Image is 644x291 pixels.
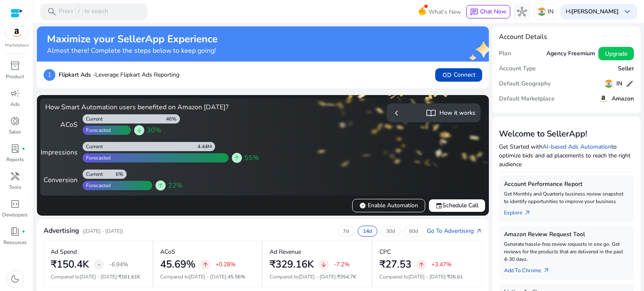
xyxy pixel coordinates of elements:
[3,239,27,246] p: Resources
[45,147,78,157] div: Impressions
[270,247,301,256] p: Ad Revenue
[548,4,553,19] p: IN
[428,5,461,19] span: What's New
[10,171,20,181] span: handyman
[10,199,20,209] span: code_blocks
[10,100,20,108] p: Ads
[45,175,78,185] div: Conversion
[59,71,95,79] b: Flipkart Ads -
[10,116,20,126] span: donut_small
[83,143,103,150] div: Current
[51,273,145,281] p: Compared to :
[83,171,103,178] div: Current
[447,273,463,280] span: ₹26.61
[118,273,140,280] span: ₹161.61K
[499,80,551,88] h5: Default Geography
[504,240,629,263] p: Generate hassle-free review requests in one go. Get reviews for the products that are delivered i...
[426,108,436,118] span: import_contacts
[392,108,402,118] span: chevron_left
[499,65,536,72] h5: Account Type
[2,211,28,219] p: Developers
[359,202,366,209] span: verified
[436,202,442,209] span: event
[47,7,57,17] span: search
[418,261,425,268] span: arrow_upward
[59,70,179,79] p: Leverage Flipkart Ads Reporting
[409,228,418,234] p: 60d
[428,199,486,212] button: eventSchedule Call
[45,103,260,111] h4: How Smart Automation users benefited on Amazon [DATE]?
[6,73,24,80] p: Product
[517,7,527,17] span: hub
[10,274,20,284] span: dark_mode
[10,88,20,98] span: campaign
[363,228,372,234] p: 14d
[499,50,511,57] h5: Plan
[538,8,546,16] img: in.svg
[5,26,28,39] img: amazon.svg
[480,8,506,15] span: Chat Now
[379,258,411,270] h2: ₹27.53
[83,127,111,134] div: Forecasted
[168,180,183,191] span: 22%
[160,258,195,270] h2: 45.69%
[379,247,391,256] p: CPC
[379,273,475,281] p: Compared to :
[80,273,117,280] span: [DATE] - [DATE]
[10,144,20,154] span: lab_profile
[343,228,349,234] p: 7d
[359,201,418,210] span: Enable Automation
[612,95,634,103] h5: Amazon
[244,153,259,163] span: 55%
[51,258,89,270] h2: ₹150.4K
[116,171,127,178] div: 6%
[598,47,634,60] button: Upgrade
[22,230,25,233] span: fiber_manual_record
[234,155,240,161] span: arrow_upward
[566,9,619,15] p: Hi
[334,262,350,268] p: -7.2%
[442,70,475,80] span: Connect
[442,70,452,80] span: link
[157,182,164,189] span: arrow_upward
[436,201,478,210] span: Schedule Call
[499,95,555,103] h5: Default Marketplace
[504,231,629,238] h5: Amazon Review Request Tool
[47,47,218,55] h4: Almost there! Complete the steps below to keep going!
[320,261,327,268] span: arrow_downward
[408,273,446,280] span: [DATE] - [DATE]
[75,7,83,16] span: /
[475,228,482,234] span: arrow_outward
[504,205,538,217] a: Explorearrow_outward
[499,142,634,169] p: Get Started with to optimize bids and ad placements to reach the right audience
[626,80,634,88] span: edit
[9,128,21,136] p: Sales
[44,227,79,235] h4: Advertising
[431,262,452,268] p: +3.47%
[435,68,482,82] button: linkConnect
[228,273,245,280] span: 45.56%
[270,273,365,281] p: Compared to :
[504,181,629,188] h5: Account Performance Report
[6,156,24,163] p: Reports
[160,247,175,256] p: ACoS
[337,273,356,280] span: ₹354.7K
[524,209,531,216] span: arrow_outward
[352,199,425,212] button: verifiedEnable Automation
[51,247,77,256] p: Ad Spend
[270,258,314,270] h2: ₹329.16K
[427,227,482,235] a: Go To Advertisingarrow_outward
[543,267,550,274] span: arrow_outward
[98,260,101,270] span: -
[499,129,634,139] h3: Welcome to SellerApp!
[10,227,20,237] span: book_4
[616,80,622,88] h5: IN
[166,116,180,122] div: 46%
[499,33,547,41] h4: Account Details
[605,80,613,88] img: in.svg
[44,69,55,81] p: 1
[83,155,111,161] div: Forecasted
[47,33,218,45] h2: Maximize your SellerApp Experience
[189,273,226,280] span: [DATE] - [DATE]
[83,116,103,122] div: Current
